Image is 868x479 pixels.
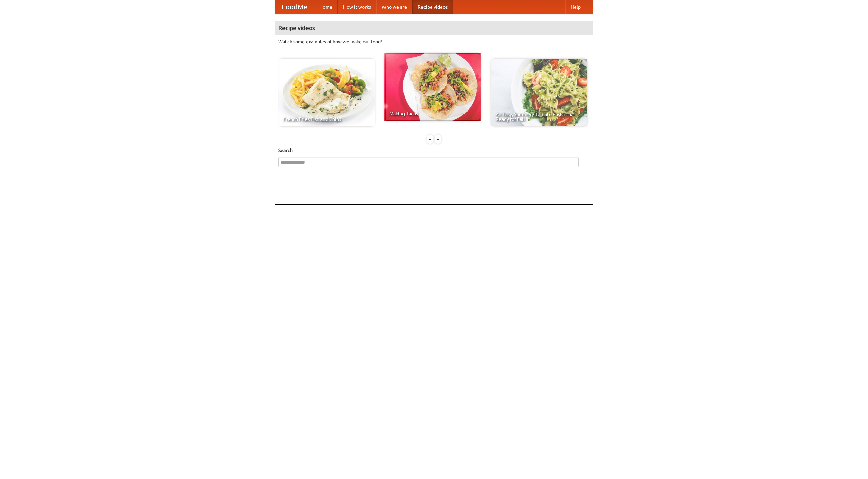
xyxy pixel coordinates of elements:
[278,38,590,45] p: Watch some examples of how we make our food!
[427,135,433,144] div: «
[384,53,481,121] a: Making Tacos
[275,21,593,35] h4: Recipe videos
[278,59,375,126] a: French Fries Fish and Chips
[412,0,453,14] a: Recipe videos
[389,111,476,116] span: Making Tacos
[496,112,583,122] span: An Easy, Summery Tomato Pasta That's Ready for Fall
[435,135,441,144] div: »
[275,0,314,14] a: FoodMe
[565,0,586,14] a: Help
[338,0,376,14] a: How it works
[283,117,370,122] span: French Fries Fish and Chips
[491,59,587,126] a: An Easy, Summery Tomato Pasta That's Ready for Fall
[314,0,338,14] a: Home
[376,0,412,14] a: Who we are
[278,147,590,154] h5: Search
